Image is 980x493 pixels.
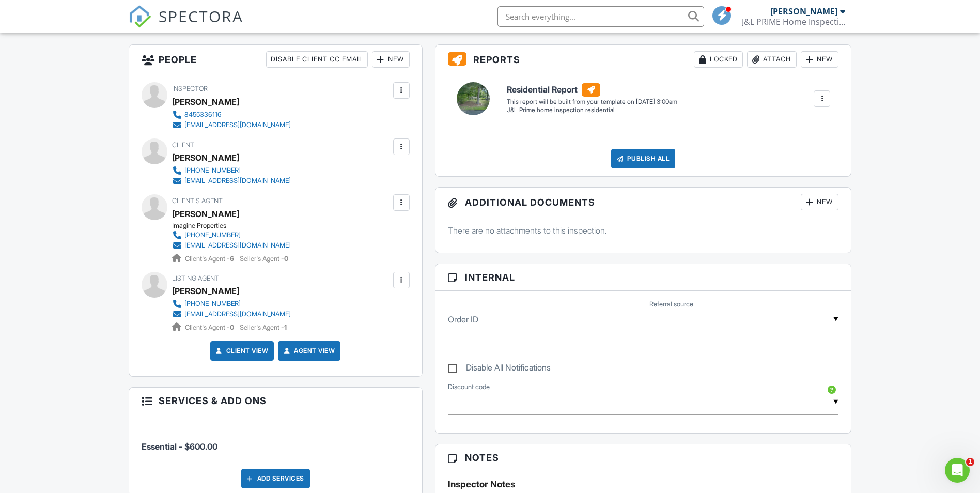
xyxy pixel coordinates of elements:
div: [PHONE_NUMBER] [184,231,241,239]
div: J&L PRIME Home Inspections LLC [742,17,845,27]
label: Discount code [448,382,490,392]
label: Referral source [649,300,693,309]
span: Listing Agent [172,274,219,282]
div: New [801,194,838,210]
span: Client's Agent [172,197,223,205]
strong: 0 [230,323,234,331]
span: 1 [966,458,974,466]
a: SPECTORA [129,14,243,36]
strong: 6 [230,255,234,263]
h3: Internal [435,264,851,291]
a: 8455336116 [172,110,291,120]
div: [EMAIL_ADDRESS][DOMAIN_NAME] [184,241,291,250]
span: Seller's Agent - [240,323,287,331]
strong: 1 [284,323,287,331]
div: 8455336116 [184,111,222,119]
a: [EMAIL_ADDRESS][DOMAIN_NAME] [172,176,291,186]
div: Imagine Properties [172,222,299,230]
img: The Best Home Inspection Software - Spectora [129,5,151,28]
strong: 0 [284,255,288,263]
div: [EMAIL_ADDRESS][DOMAIN_NAME] [184,177,291,185]
span: Client's Agent - [185,323,236,331]
p: There are no attachments to this inspection. [448,225,839,236]
h5: Inspector Notes [448,479,839,489]
span: Client's Agent - [185,255,236,263]
div: [EMAIL_ADDRESS][DOMAIN_NAME] [184,310,291,318]
h3: Additional Documents [435,188,851,217]
a: [PHONE_NUMBER] [172,165,291,176]
a: [PHONE_NUMBER] [172,230,291,240]
span: Client [172,141,194,149]
div: [EMAIL_ADDRESS][DOMAIN_NAME] [184,121,291,129]
a: [EMAIL_ADDRESS][DOMAIN_NAME] [172,240,291,251]
h3: Notes [435,444,851,471]
div: Disable Client CC Email [266,51,368,68]
label: Order ID [448,314,478,325]
a: Agent View [282,346,335,356]
div: [PERSON_NAME] [770,6,837,17]
a: [EMAIL_ADDRESS][DOMAIN_NAME] [172,120,291,130]
h3: People [129,45,422,74]
h3: Reports [435,45,851,74]
div: Locked [694,51,743,68]
a: Client View [214,346,269,356]
label: Disable All Notifications [448,363,551,376]
iframe: Intercom live chat [945,458,970,483]
div: [PERSON_NAME] [172,150,239,165]
span: Essential - $600.00 [142,441,217,452]
a: [PERSON_NAME] [172,283,239,299]
span: Seller's Agent - [240,255,288,263]
a: [PERSON_NAME] [172,206,239,222]
li: Service: Essential [142,422,410,460]
span: Inspector [172,85,208,93]
div: New [372,51,410,68]
h6: Residential Report [507,83,677,97]
div: J&L Prime home inspection residential [507,106,677,115]
h3: Services & Add ons [129,388,422,414]
div: [PERSON_NAME] [172,94,239,110]
a: [EMAIL_ADDRESS][DOMAIN_NAME] [172,309,291,319]
span: SPECTORA [159,5,243,27]
div: Publish All [611,149,676,168]
div: New [801,51,838,68]
div: This report will be built from your template on [DATE] 3:00am [507,98,677,106]
div: Add Services [241,469,310,488]
input: Search everything... [497,6,704,27]
a: [PHONE_NUMBER] [172,299,291,309]
div: Attach [747,51,797,68]
div: [PHONE_NUMBER] [184,300,241,308]
div: [PHONE_NUMBER] [184,166,241,175]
